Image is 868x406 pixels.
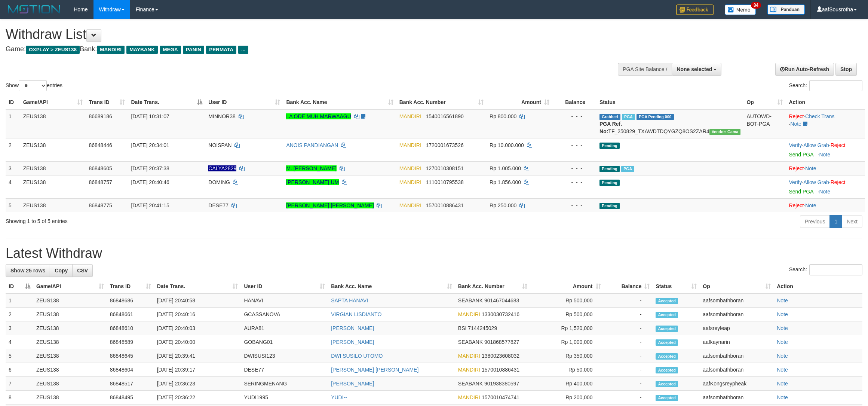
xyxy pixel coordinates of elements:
[6,214,356,225] div: Showing 1 to 5 of 5 entries
[6,27,571,42] h1: Withdraw List
[777,367,788,373] a: Note
[803,179,830,185] span: ·
[399,142,421,148] span: MANDIRI
[656,381,678,387] span: Accepted
[803,142,829,148] a: Allow Grab
[490,113,516,119] span: Rp 800.000
[700,293,774,308] td: aafsombathboran
[208,142,231,148] span: NOISPAN
[700,349,774,363] td: aafsombathboran
[530,335,604,349] td: Rp 1,000,000
[33,280,107,293] th: Game/API: activate to sort column ascending
[455,280,530,293] th: Bank Acc. Number: activate to sort column ascending
[789,179,802,185] a: Verify
[789,264,862,275] label: Search:
[700,335,774,349] td: aafkaynarin
[596,109,743,138] td: TF_250829_TXAWDTDQYGZQ8OS2ZAR4
[331,311,381,317] a: VIRGIAN LISDIANTO
[599,121,622,134] b: PGA Ref. No:
[33,349,107,363] td: ZEUS138
[482,353,519,359] span: Copy 1380023608032 to clipboard
[484,297,519,303] span: Copy 901467044683 to clipboard
[426,179,463,185] span: Copy 1110010795538 to clipboard
[789,142,802,148] a: Verify
[6,80,62,91] label: Show entries
[26,46,80,54] span: OXPLAY > ZEUS138
[831,142,846,148] a: Reject
[286,113,351,119] a: LA ODE MUH MARWAAGU
[800,215,830,228] a: Previous
[6,280,33,293] th: ID: activate to sort column descending
[777,353,788,359] a: Note
[458,325,467,331] span: BSI
[154,335,241,349] td: [DATE] 20:40:00
[530,377,604,391] td: Rp 400,000
[399,113,421,119] span: MANDIRI
[160,46,181,54] span: MEGA
[700,363,774,377] td: aafsombathboran
[72,264,93,277] a: CSV
[676,4,714,15] img: Feedback.jpg
[842,215,862,228] a: Next
[20,109,86,138] td: ZEUS138
[786,109,865,138] td: · ·
[331,367,418,373] a: [PERSON_NAME] [PERSON_NAME]
[621,166,634,172] span: Marked by aafsreyleap
[709,129,741,135] span: Vendor URL: https://trx31.1velocity.biz
[331,381,374,387] a: [PERSON_NAME]
[426,165,463,171] span: Copy 1270010308151 to clipboard
[6,349,33,363] td: 5
[131,165,169,171] span: [DATE] 20:37:38
[20,95,86,109] th: Game/API: activate to sort column ascending
[6,46,571,53] h4: Game: Bank:
[107,280,154,293] th: Trans ID: activate to sort column ascending
[6,391,33,405] td: 8
[33,321,107,335] td: ZEUS138
[286,142,338,148] a: ANOIS PANDIANGAN
[458,339,483,345] span: SEABANK
[743,95,786,109] th: Op: activate to sort column ascending
[809,80,862,91] input: Search:
[6,308,33,321] td: 2
[786,138,865,161] td: · ·
[599,203,620,209] span: Pending
[490,165,521,171] span: Rp 1.005.000
[599,166,620,172] span: Pending
[819,189,830,195] a: Note
[89,142,112,148] span: 86848446
[656,312,678,318] span: Accepted
[458,297,483,303] span: SEABANK
[20,175,86,198] td: ZEUS138
[490,202,516,208] span: Rp 250.000
[6,293,33,308] td: 1
[241,335,328,349] td: GOBANG01
[286,165,337,171] a: M. [PERSON_NAME]
[805,113,835,119] a: Check Trans
[599,143,620,149] span: Pending
[751,2,761,9] span: 34
[774,280,862,293] th: Action
[786,161,865,175] td: ·
[482,394,519,400] span: Copy 1570010474741 to clipboard
[604,391,653,405] td: -
[107,363,154,377] td: 86848604
[786,198,865,212] td: ·
[154,349,241,363] td: [DATE] 20:39:41
[6,363,33,377] td: 6
[107,335,154,349] td: 86848589
[622,114,635,120] span: Marked by aafkaynarin
[777,381,788,387] a: Note
[208,165,236,171] span: Nama rekening ada tanda titik/strip, harap diedit
[484,339,519,345] span: Copy 901868577827 to clipboard
[399,165,421,171] span: MANDIRI
[599,180,620,186] span: Pending
[241,391,328,405] td: YUDI1995
[154,363,241,377] td: [DATE] 20:39:17
[835,63,857,76] a: Stop
[656,326,678,332] span: Accepted
[6,109,20,138] td: 1
[6,161,20,175] td: 3
[482,367,519,373] span: Copy 1570010886431 to clipboard
[777,311,788,317] a: Note
[656,367,678,373] span: Accepted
